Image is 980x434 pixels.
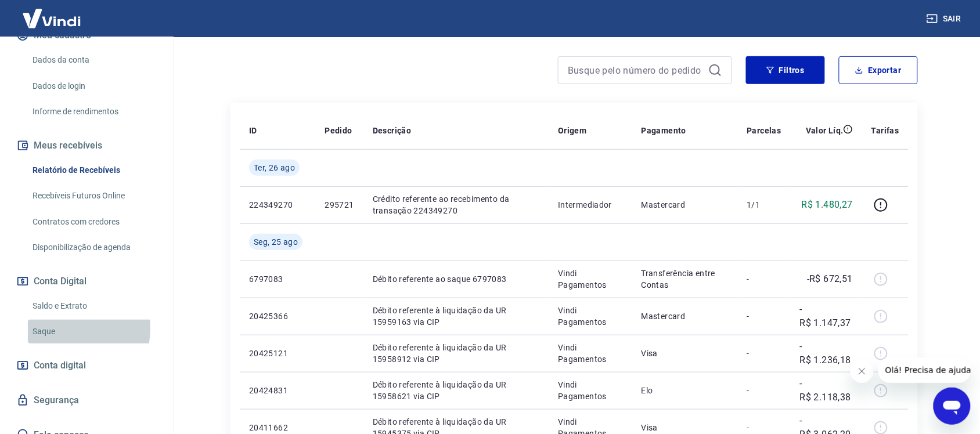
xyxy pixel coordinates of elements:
iframe: Mensagem da empresa [878,357,971,383]
a: Dados de login [28,74,160,98]
p: 20424831 [249,385,306,396]
input: Busque pelo número do pedido [568,62,704,79]
p: - [747,422,781,433]
a: Segurança [14,388,160,413]
a: Dados da conta [28,48,160,72]
p: -R$ 1.147,37 [800,302,853,330]
p: - [747,348,781,359]
button: Exportar [839,56,918,84]
p: 295721 [325,199,354,211]
p: -R$ 1.236,18 [800,339,853,367]
p: - [747,273,781,285]
p: -R$ 2.118,38 [800,377,853,404]
button: Filtros [746,56,825,84]
p: 20411662 [249,422,306,433]
p: Débito referente ao saque 6797083 [373,273,539,285]
iframe: Fechar mensagem [851,360,874,383]
p: Mastercard [642,199,729,211]
p: Débito referente à liquidação da UR 15958912 via CIP [373,342,539,365]
img: Vindi [14,1,89,36]
a: Recebíveis Futuros Online [28,184,160,208]
p: Mastercard [642,310,729,322]
p: Elo [642,385,729,396]
button: Meus recebíveis [14,133,160,158]
p: Débito referente à liquidação da UR 15959163 via CIP [373,305,539,328]
a: Relatório de Recebíveis [28,158,160,182]
span: Olá! Precisa de ajuda? [7,8,98,17]
p: Origem [558,125,586,136]
p: Pagamento [642,125,687,136]
p: Tarifas [871,125,899,136]
p: 6797083 [249,273,306,285]
span: Ter, 26 ago [254,162,295,173]
p: -R$ 672,51 [807,272,853,286]
p: 20425121 [249,348,306,359]
p: - [747,385,781,396]
a: Saldo e Extrato [28,294,160,318]
p: Vindi Pagamentos [558,305,623,328]
p: - [747,310,781,322]
p: 20425366 [249,310,306,322]
p: 1/1 [747,199,781,211]
button: Conta Digital [14,269,160,294]
p: Vindi Pagamentos [558,379,623,402]
iframe: Botão para abrir a janela de mensagens [934,388,971,425]
p: Crédito referente ao recebimento da transação 224349270 [373,193,539,216]
p: Transferência entre Contas [642,267,729,291]
p: Valor Líq. [806,125,844,136]
p: Descrição [373,125,412,136]
p: Vindi Pagamentos [558,267,623,291]
span: Seg, 25 ago [254,236,298,248]
span: Conta digital [34,357,86,374]
button: Sair [924,8,966,30]
a: Informe de rendimentos [28,100,160,124]
p: Vindi Pagamentos [558,342,623,365]
p: Pedido [325,125,352,136]
p: Visa [642,422,729,433]
p: Parcelas [747,125,781,136]
a: Saque [28,320,160,343]
p: 224349270 [249,199,306,211]
p: ID [249,125,257,136]
a: Conta digital [14,353,160,378]
a: Disponibilização de agenda [28,236,160,259]
p: Visa [642,348,729,359]
a: Contratos com credores [28,210,160,234]
p: Débito referente à liquidação da UR 15958621 via CIP [373,379,539,402]
p: R$ 1.480,27 [802,198,853,212]
p: Intermediador [558,199,623,211]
